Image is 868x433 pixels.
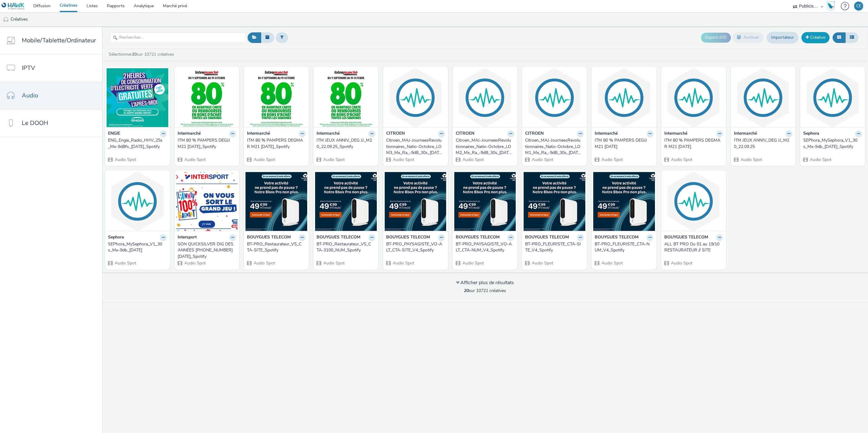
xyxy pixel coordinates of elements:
span: sur 10721 créatives [464,288,506,294]
a: ITM 80 % PAMPERS DEGMAR M21 [DATE]_Spotify [247,137,306,150]
a: SON QUICKSILVER DIG DES ANNÉES [PHONE_NUMBER][DATE]_Spotify [178,241,236,260]
div: BT-PRO_PAYSAGISTE_VO-ALT_CTA-NUM_V4_Spotify [456,241,512,254]
div: SEPhora_MySephora_V1_30s_Mx-9db_[DATE] [108,241,164,254]
span: Audio Spot [531,260,553,266]
img: BT-PRO_FLEURISTE_CTA-NUM_V4_Spotify visuel [593,172,655,231]
font: Créative [810,34,825,40]
strong: CITROEN [386,130,405,137]
strong: BOUYGUES TELECOM [456,234,500,241]
a: SEPhora_MySephora_V1_30s_Mx-9db_[DATE]_Spotify [803,137,862,150]
a: ITM JEUX ANNIV_DEG JJ_M20_22.09.25 [734,137,793,150]
img: Visuel BT-PRO_Restaurateur_V5_CTA-3100_NUM_Spotify [315,172,377,231]
div: ITM 80 % PAMPERS DEGMAR M21 [DATE]_Spotify [247,137,303,150]
div: Citroen_MAJ-JourneesRevolutionnaires_Natio-Octobre_LOM2_Mx_Ra_-9dB_30s_[DATE] [456,137,512,156]
div: BT-PRO_Restaurateur_V5_CTA-3100_NUM_Spotify [317,241,373,254]
a: Créative [801,32,830,43]
a: Importateur [767,32,798,43]
strong: BOUYGUES TELECOM [595,234,639,241]
div: ITM 80 % PAMPERS DEGMAR M21 [DATE] [664,137,721,150]
span: Audio Spot [392,260,414,266]
font: Créatives [11,16,28,22]
strong: Intermarché [178,130,201,137]
img: BT-PRO_PAYSAGISTE_VO-ALT_CTA-NUM_V4_Spotify visuel [454,172,516,231]
div: SON QUICKSILVER DIG DES ANNÉES [PHONE_NUMBER][DATE]_Spotify [178,241,234,260]
a: Sélectionner sur 10721 créatives [108,51,176,57]
a: Citroen_MAJ-JourneesRevolutionnaires_Natio-Octobre_LOM3_Mx_Ra_-9dB_30s_[DATE] [386,137,445,156]
span: Le DOOH [22,119,48,127]
span: Audio Spot [601,260,623,266]
span: Audio Spot [323,260,345,266]
strong: Sephora [803,130,819,137]
div: ITM JEUX ANNIV_DEG JJ_M20_22.09.25 [734,137,790,150]
strong: 20 [132,51,137,57]
span: Audio Spot [253,260,275,266]
strong: BOUYGUES TELECOM [317,234,360,241]
div: BT-PRO_FLEURISTE_CTA-NUM_V4_Spotify [595,241,651,254]
img: Citroen_MAJ-JourneesRevolutionnaires_Natio-Octobre_LOM1_Mx_Ra_-9dB_30s_02-06-2025 visuel [524,68,585,127]
strong: 20 [464,288,469,294]
strong: CITROEN [456,130,474,137]
span: Audio Spot [114,260,136,266]
strong: Intermarché [664,130,687,137]
a: SEPhora_MySephora_V1_30s_Mx-9db_[DATE] [108,241,167,254]
img: BT-PRO_Restaurateur_V5_CTA-SITE_Spotify visuel [245,172,307,231]
a: BT-PRO_Restaurateur_V5_CTA-3100_NUM_Spotify [317,241,375,254]
div: BT-PRO_PAYSAGISTE_VO-ALT_CTA-SITE_V4_Spotify [386,241,442,254]
span: Audio Spot [392,157,414,162]
img: Visuel BT-PRO_PAYSAGISTE_VO-ALT_CTA-SITE_V4_Spotify [385,172,446,231]
span: Mobile/Tablette/Ordinateur [22,36,96,45]
span: Audio Spot [253,157,275,162]
span: Audio Spot [323,157,345,162]
div: ITM 80 % PAMPERS DEGJJ M21 [DATE]_Spotify [178,137,234,150]
img: ITM 80 % PAMPERS DEGMAR M21 12.09.25_Spotify visuel [245,68,307,127]
img: ITM JEUX ANNIV_DEG JJ_M20_22.09.25_Visuel Spotify [315,68,377,127]
div: ITM JEUX ANNIV_DEG JJ_M20_22.09.25_Spotify [317,137,373,150]
input: Rechercher... [110,32,246,43]
a: BT-PRO_Restaurateur_V5_CTA-SITE_Spotify [247,241,306,254]
div: Citroen_MAJ-JourneesRevolutionnaires_Natio-Octobre_LOM1_Mx_Ra_-9dB_30s_[DATE] [525,137,581,156]
a: BT-PRO_PAYSAGISTE_VO-ALT_CTA-NUM_V4_Spotify [456,241,515,254]
strong: BOUYGUES TELECOM [247,234,291,241]
span: Audio Spot [670,157,692,162]
div: SEPhora_MySephora_V1_30s_Mx-9db_[DATE]_Spotify [803,137,860,150]
img: ITM 80 % PAMPERS DEGMAR M21 12.09.25 visuel [663,68,725,127]
a: Hawk Academy [826,1,838,11]
strong: Sephora [108,234,124,241]
a: Citroen_MAJ-JourneesRevolutionnaires_Natio-Octobre_LOM2_Mx_Ra_-9dB_30s_[DATE] [456,137,515,156]
a: ALL BT PRO Du 01 au 19/10 RESTAURATEUR // SITE [664,241,723,254]
span: Audio Spot [462,260,484,266]
img: ITM JEUX ANNIV_DEG JJ_M20_22.09.25 visuel [732,68,794,127]
strong: BOUYGUES TELECOM [664,234,708,241]
strong: Intersport [178,234,197,241]
span: Audio Spot [670,260,692,266]
img: SON VISUEL QUICKSILVER DIGI 30s 19.09.25_Spotify [176,172,238,231]
img: BT-PRO_FLEURISTE_CTA-SITE_V4_Spotify visuel [524,172,585,231]
a: BT-PRO_PAYSAGISTE_VO-ALT_CTA-SITE_V4_Spotify [386,241,445,254]
a: BT-PRO_FLEURISTE_CTA-SITE_V4_Spotify [525,241,584,254]
a: ITM 80 % PAMPERS DEGMAR M21 [DATE] [664,137,723,150]
img: Citroen_MAJ-JourneesRevolutionnaires_Natio-Octobre_LOM2_Mx_Ra_-9dB_30s_02-06-2025 visuel [454,68,516,127]
strong: Intermarché [247,130,270,137]
img: ENG_Engie_Radio_HHV_25s_Mx-9dBfs_2025-09-26_Spotify visuel [107,68,168,127]
a: BT-PRO_FLEURISTE_CTA-NUM_V4_Spotify [595,241,653,254]
strong: CITROEN [525,130,544,137]
a: ITM 80 % PAMPERS DEGJJ M21 [DATE]_Spotify [178,137,236,150]
span: Audio Spot [114,157,136,162]
img: SEPhora_MySephora_V1_30s_Mx-9db_2025-07-22 visuel [107,172,168,231]
font: Archiver [743,34,759,40]
span: Audio Spot [462,157,484,162]
span: Audio Spot [809,157,831,162]
div: ITM 80 % PAMPERS DEGJJ M21 [DATE] [595,137,651,150]
a: ITM 80 % PAMPERS DEGJJ M21 [DATE] [595,137,653,150]
strong: BOUYGUES TELECOM [386,234,430,241]
strong: BOUYGUES TELECOM [525,234,569,241]
img: Hawk Academy [826,1,835,11]
strong: Intermarché [317,130,340,137]
span: Audio [22,91,38,100]
img: ITM 80 % PAMPERS DEGJJ M21 12.09.25 visuel [593,68,655,127]
div: ENG_Engie_Radio_HHV_25s_Mx-9dBfs_[DATE]_Spotify [108,137,164,150]
strong: Intermarché [734,130,757,137]
button: Export d’ID [701,33,731,42]
span: Audio Spot [531,157,553,162]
